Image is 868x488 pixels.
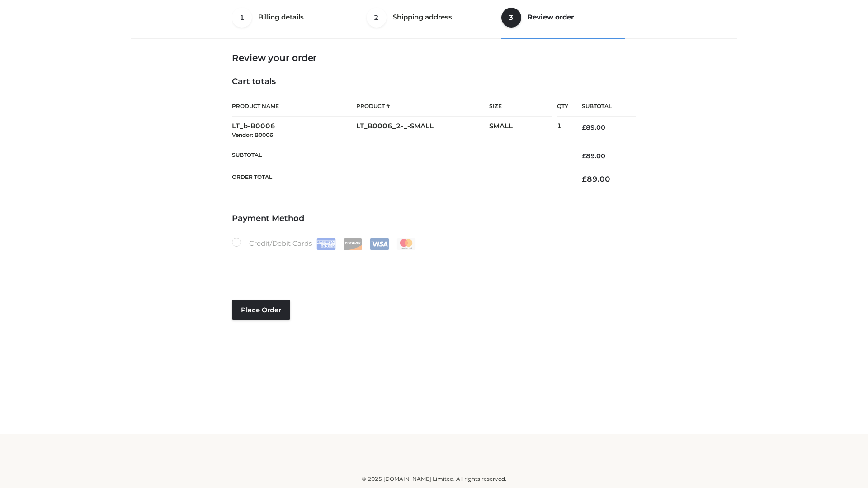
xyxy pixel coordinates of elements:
img: Discover [343,238,363,250]
img: Visa [370,238,389,250]
th: Product # [356,96,489,117]
img: Mastercard [396,238,416,250]
small: Vendor: B0006 [232,131,273,138]
h3: Review your order [232,52,636,63]
bdi: 89.00 [582,174,610,183]
h4: Payment Method [232,214,636,224]
td: SMALL [489,117,557,145]
th: Subtotal [568,96,636,117]
span: £ [582,152,586,160]
bdi: 89.00 [582,123,605,131]
bdi: 89.00 [582,152,605,160]
span: £ [582,174,587,183]
th: Qty [557,96,568,117]
td: LT_B0006_2-_-SMALL [356,117,489,145]
span: £ [582,123,586,131]
th: Order Total [232,167,568,191]
button: Place order [232,300,290,320]
th: Product Name [232,96,356,117]
td: LT_b-B0006 [232,117,356,145]
img: Amex [316,238,336,250]
th: Size [489,96,552,117]
td: 1 [557,117,568,145]
div: © 2025 [DOMAIN_NAME] Limited. All rights reserved. [134,474,734,483]
th: Subtotal [232,145,568,167]
label: Credit/Debit Cards [232,238,417,250]
iframe: Secure payment input frame [230,248,634,281]
h4: Cart totals [232,77,636,87]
